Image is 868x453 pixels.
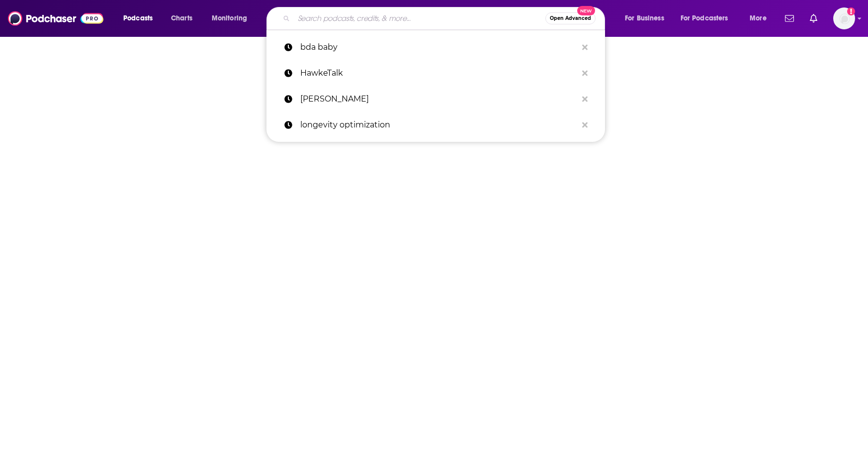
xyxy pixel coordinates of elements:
[266,60,605,86] a: ​​HawkeTalk
[300,34,577,60] p: bda baby
[300,60,577,86] p: ​​HawkeTalk
[833,7,855,29] button: Show profile menu
[681,11,728,25] span: For Podcasters
[276,7,614,30] div: Search podcasts, credits, & more...
[625,11,664,25] span: For Business
[781,10,798,27] a: Show notifications dropdown
[8,9,103,28] img: Podchaser - Follow, Share and Rate Podcasts
[833,7,855,29] span: Logged in as Ashley_Beenen
[165,10,198,26] a: Charts
[674,10,743,26] button: open menu
[550,16,591,21] span: Open Advanced
[300,112,577,138] p: longevity optimization
[212,11,247,25] span: Monitoring
[300,86,577,112] p: kayla barnes
[750,11,767,25] span: More
[545,12,596,24] button: Open AdvancedNew
[618,10,677,26] button: open menu
[266,112,605,138] a: longevity optimization
[266,86,605,112] a: [PERSON_NAME]
[806,10,821,27] a: Show notifications dropdown
[743,10,779,26] button: open menu
[847,7,855,15] svg: Add a profile image
[171,11,192,25] span: Charts
[833,7,855,29] img: User Profile
[294,10,545,26] input: Search podcasts, credits, & more...
[205,10,260,26] button: open menu
[116,10,166,26] button: open menu
[577,6,595,15] span: New
[266,34,605,60] a: bda baby
[123,11,153,25] span: Podcasts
